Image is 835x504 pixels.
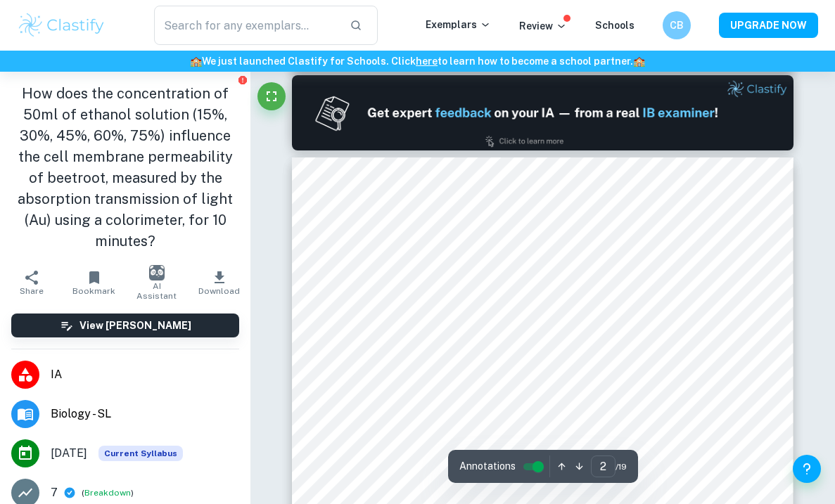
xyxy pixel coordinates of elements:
[149,265,165,280] img: AI Assistant
[17,11,106,39] img: Clastify logo
[188,263,250,302] button: Download
[669,18,685,33] h6: CB
[82,486,134,500] span: ( )
[426,17,491,32] p: Exemplars
[125,263,188,302] button: AI Assistant
[633,56,645,67] span: 🏫
[459,459,516,474] span: Annotations
[84,486,131,499] button: Breakdown
[51,445,87,462] span: [DATE]
[11,83,239,252] h1: How does the concentration of 50ml of ethanol solution (15%, 30%, 45%, 60%, 75%) influence the ce...
[51,366,239,383] span: IA
[154,6,338,45] input: Search for any exemplars...
[51,406,239,422] span: Biology - SL
[198,286,240,296] span: Download
[257,82,286,110] button: Fullscreen
[292,75,793,150] img: Ad
[72,286,115,296] span: Bookmark
[63,263,125,302] button: Bookmark
[663,11,691,39] button: CB
[519,18,567,34] p: Review
[3,53,832,69] h6: We just launched Clastify for Schools. Click to learn how to become a school partner.
[20,286,44,296] span: Share
[616,460,627,473] span: / 19
[79,318,191,333] h6: View [PERSON_NAME]
[793,455,821,483] button: Help and Feedback
[416,56,438,67] a: here
[190,56,202,67] span: 🏫
[134,281,179,301] span: AI Assistant
[11,314,239,337] button: View [PERSON_NAME]
[98,446,183,461] span: Current Syllabus
[51,484,58,501] p: 7
[595,20,635,31] a: Schools
[237,75,248,85] button: Report issue
[98,446,183,461] div: This exemplar is based on the current syllabus. Feel free to refer to it for inspiration/ideas wh...
[719,13,818,38] button: UPGRADE NOW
